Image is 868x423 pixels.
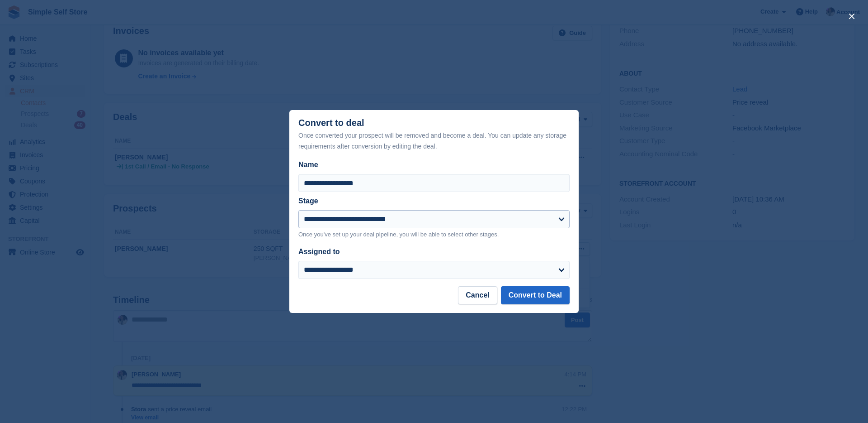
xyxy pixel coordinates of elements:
[298,197,318,205] label: Stage
[298,248,340,255] label: Assigned to
[501,286,570,304] button: Convert to Deal
[298,230,570,239] p: Once you've set up your deal pipeline, you will be able to select other stages.
[298,118,570,152] div: Convert to deal
[298,130,570,152] div: Once converted your prospect will be removed and become a deal. You can update any storage requir...
[844,9,859,24] button: close
[298,159,570,170] label: Name
[458,286,497,304] button: Cancel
